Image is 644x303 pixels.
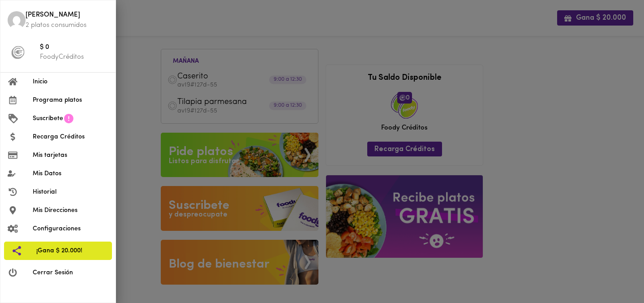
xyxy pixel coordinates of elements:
[452,5,635,294] iframe: Messagebird Livechat Widget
